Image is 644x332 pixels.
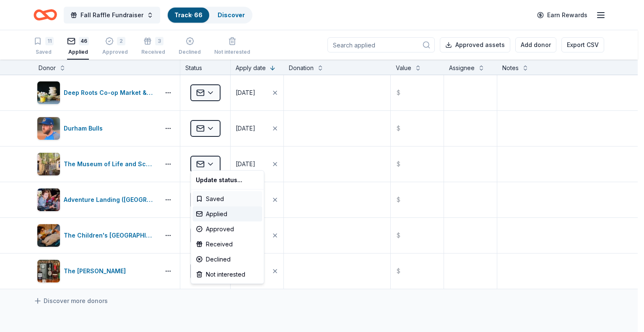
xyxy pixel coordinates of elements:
div: Approved [192,222,262,237]
div: Applied [192,207,262,222]
div: Declined [192,252,262,267]
div: Received [192,237,262,252]
div: Saved [192,191,262,207]
div: Update status... [192,173,262,188]
div: Not interested [192,267,262,282]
